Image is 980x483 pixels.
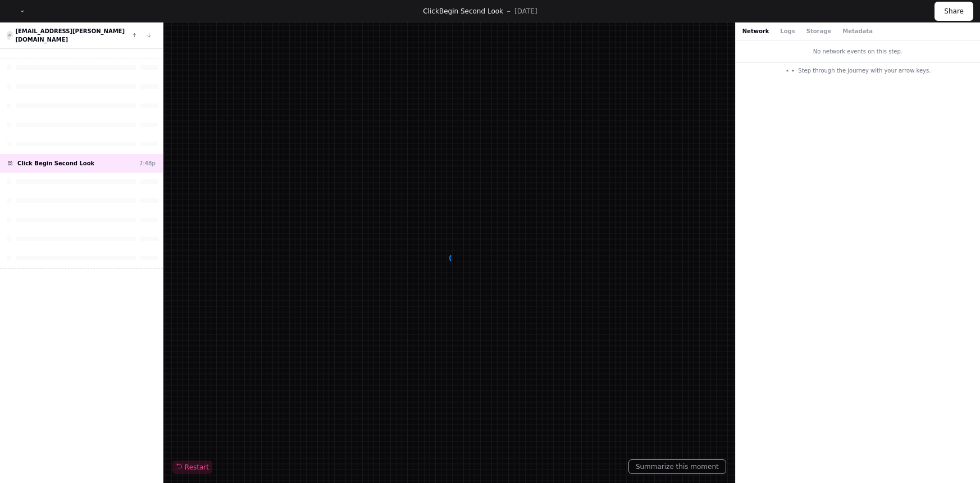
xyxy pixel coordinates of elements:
[842,27,873,35] button: Metadata
[7,32,12,39] img: 8.svg
[628,459,726,474] button: Summarize this moment
[780,27,795,35] button: Logs
[514,7,537,16] p: [DATE]
[172,461,212,474] button: Restart
[806,27,831,35] button: Storage
[736,40,980,62] div: No network events on this step.
[935,2,973,21] button: Share
[439,7,503,15] span: Begin Second Look
[423,7,439,15] span: Click
[15,28,125,43] a: [EMAIL_ADDRESS][PERSON_NAME][DOMAIN_NAME]
[176,463,209,472] span: Restart
[742,27,769,35] button: Network
[17,159,94,168] span: Click Begin Second Look
[798,66,931,75] span: Step through the journey with your arrow keys.
[139,159,156,168] div: 7:48p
